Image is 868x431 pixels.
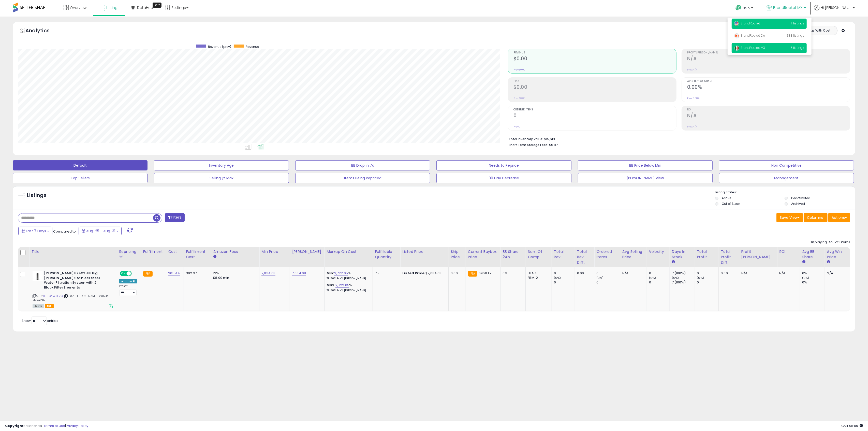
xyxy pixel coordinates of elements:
[722,196,731,200] label: Active
[697,276,704,280] small: (0%)
[154,173,289,183] button: Selling @ Max
[86,228,115,234] span: Aug-25 - Aug-31
[513,56,676,63] h2: $0.00
[327,271,369,280] div: %
[261,271,275,276] a: 7,034.08
[513,97,525,100] small: Prev: $0.00
[327,289,369,292] p: 79.50% Profit [PERSON_NAME]
[798,27,836,34] button: Listings With Cost
[119,284,137,296] div: Preset:
[790,46,804,50] span: 5 listings
[622,249,645,260] div: Avg Selling Price
[53,229,77,234] span: Compared to:
[722,202,740,206] label: Out of Stock
[687,51,850,54] span: Profit [PERSON_NAME]
[821,5,851,10] span: Hi [PERSON_NAME]
[578,160,713,170] button: BB Price Below Min
[468,271,477,277] small: FBA
[479,271,491,276] span: 6960.15
[375,249,398,260] div: Fulfillable Quantity
[596,271,620,276] div: 0
[719,173,854,183] button: Management
[186,249,209,260] div: Fulfillment Cost
[672,271,695,276] div: 7 (100%)
[327,249,371,254] div: Markup on Cost
[43,294,63,298] a: B00CYW3EVO
[687,80,850,83] span: Avg. Buybox Share
[697,249,717,260] div: Total Profit
[743,6,750,10] span: Help
[741,271,773,276] div: N/A
[503,271,522,276] div: 0%
[137,5,153,10] span: DataHub
[734,46,765,50] span: BrandRocket MX
[79,227,122,235] button: Aug-25 - Aug-31
[327,277,369,280] p: 79.50% Profit [PERSON_NAME]
[528,271,548,276] div: FBA: 5
[509,143,548,147] b: Short Term Storage Fees:
[596,276,604,280] small: (0%)
[827,260,830,264] small: Avg Win Price.
[70,5,86,10] span: Overview
[687,108,850,111] span: ROI
[577,271,591,276] div: 0.00
[295,160,430,170] button: BB Drop in 7d
[649,280,670,285] div: 0
[791,21,804,25] span: 11 listings
[513,108,676,111] span: Ordered Items
[451,271,462,276] div: 0.00
[246,45,259,49] span: Revenue
[334,271,348,276] a: 2,722.05
[509,137,543,141] b: Total Inventory Value:
[721,249,737,265] div: Total Profit Diff.
[468,249,498,260] div: Current Buybox Price
[213,249,257,254] div: Amazon Fees
[807,215,823,220] span: Columns
[436,160,571,170] button: Needs to Reprice
[528,249,550,260] div: Num of Comp.
[528,276,548,280] div: FBM: 2
[804,213,828,222] button: Columns
[33,271,43,281] img: 21c-28ebFvL._SL40_.jpg
[734,46,739,51] img: mexico.png
[325,247,373,267] th: The percentage added to the cost of goods (COGS) that forms the calculator for Min & Max prices.
[741,249,775,260] div: Profit [PERSON_NAME]
[131,271,139,276] span: OFF
[33,271,113,308] div: ASIN:
[295,173,430,183] button: Items Being Repriced
[375,271,396,276] div: 75
[554,271,575,276] div: 0
[787,33,804,38] span: 338 listings
[791,196,810,200] label: Deactivated
[719,160,854,170] button: Non Competitive
[143,249,164,254] div: Fulfillment
[578,173,713,183] button: [PERSON_NAME] View
[827,249,848,260] div: Avg Win Price
[13,173,148,183] button: Top Sellers
[168,249,182,254] div: Cost
[213,271,255,276] div: 12%
[554,276,561,280] small: (0%)
[672,249,693,260] div: Days In Stock
[451,249,464,260] div: Ship Price
[513,125,521,128] small: Prev: 0
[802,249,823,260] div: Avg BB Share
[734,21,739,26] img: usa.png
[802,271,825,276] div: 0%
[120,271,127,276] span: ON
[186,271,207,276] div: 392.37
[33,294,110,301] span: | SKU: [PERSON_NAME]-205.44-BK4X2-BB
[292,249,322,254] div: [PERSON_NAME]
[106,5,120,10] span: Listings
[622,271,643,276] div: N/A
[153,3,161,8] div: Tooltip anchor
[513,68,525,71] small: Prev: $0.00
[213,276,255,280] div: $8.00 min
[143,271,153,277] small: FBA
[436,173,571,183] button: 30 Day Decrease
[18,227,52,235] button: Last 7 Days
[827,271,846,276] div: N/A
[649,249,668,254] div: Velocity
[802,260,805,264] small: Avg BB Share.
[734,21,760,25] span: BrandRocket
